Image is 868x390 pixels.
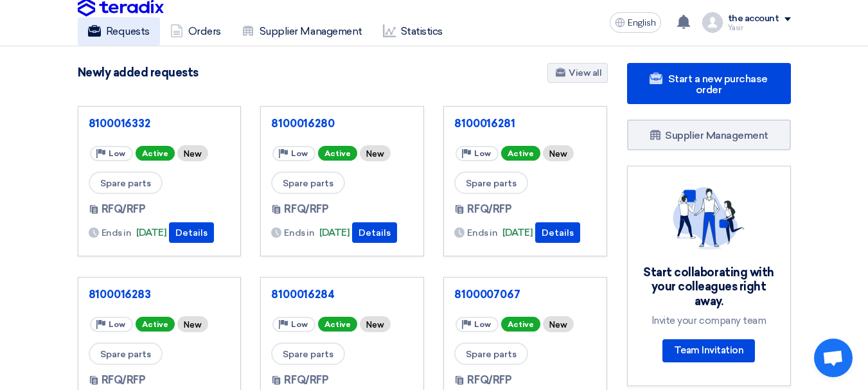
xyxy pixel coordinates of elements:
[284,374,328,386] font: RFQ/RFP
[184,320,202,330] font: New
[467,374,511,386] font: RFQ/RFP
[466,349,517,360] font: Spare parts
[628,17,656,28] font: English
[260,25,362,37] font: Supplier Management
[291,320,308,329] font: Low
[366,149,384,159] font: New
[474,149,491,158] font: Low
[668,73,768,96] font: Start a new purchase order
[508,320,534,329] font: Active
[674,344,744,356] font: Team Invitation
[184,149,202,159] font: New
[89,117,231,130] a: 8100016332
[814,339,853,377] div: Open chat
[291,149,308,158] font: Low
[549,149,567,159] font: New
[175,227,208,238] font: Details
[569,67,601,78] font: View all
[542,227,574,238] font: Details
[359,227,391,238] font: Details
[474,320,491,329] font: Low
[89,288,231,301] a: 8100016283
[102,227,132,238] font: Ends in
[109,149,125,158] font: Low
[142,149,168,158] font: Active
[136,227,166,238] font: [DATE]
[319,227,350,238] font: [DATE]
[271,117,334,130] font: 8100016280
[466,178,517,189] font: Spare parts
[169,222,214,243] button: Details
[651,315,766,326] font: Invite your company team
[109,320,125,329] font: Low
[454,288,596,301] a: 8100007067
[673,187,745,250] img: invite_your_team.svg
[627,120,791,150] a: Supplier Management
[549,320,567,330] font: New
[610,12,661,33] button: English
[454,117,515,130] font: 8100016281
[467,227,497,238] font: Ends in
[284,203,328,215] font: RFQ/RFP
[508,149,534,158] font: Active
[665,129,768,141] font: Supplier Management
[283,349,333,360] font: Spare parts
[102,203,146,215] font: RFQ/RFP
[106,25,150,37] font: Requests
[702,12,723,33] img: profile_test.png
[89,117,150,130] font: 8100016332
[535,222,580,243] button: Details
[547,63,607,83] a: View all
[352,222,397,243] button: Details
[100,178,151,189] font: Spare parts
[662,339,756,362] a: Team Invitation
[401,25,443,37] font: Statistics
[271,117,413,130] a: 8100016280
[78,66,199,80] font: Newly added requests
[324,320,351,329] font: Active
[324,149,351,158] font: Active
[373,17,453,46] a: Statistics
[454,117,596,130] a: 8100016281
[643,265,774,308] font: Start collaborating with your colleagues right away.
[271,288,334,301] font: 8100016284
[160,17,231,46] a: Orders
[284,227,314,238] font: Ends in
[78,17,160,46] a: Requests
[188,25,221,37] font: Orders
[102,374,146,386] font: RFQ/RFP
[467,203,511,215] font: RFQ/RFP
[366,320,384,330] font: New
[502,227,533,238] font: [DATE]
[142,320,168,329] font: Active
[231,17,373,46] a: Supplier Management
[271,288,413,301] a: 8100016284
[89,288,151,301] font: 8100016283
[728,13,779,24] font: the account
[283,178,333,189] font: Spare parts
[454,288,520,301] font: 8100007067
[728,24,743,32] font: Yasir
[100,349,151,360] font: Spare parts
